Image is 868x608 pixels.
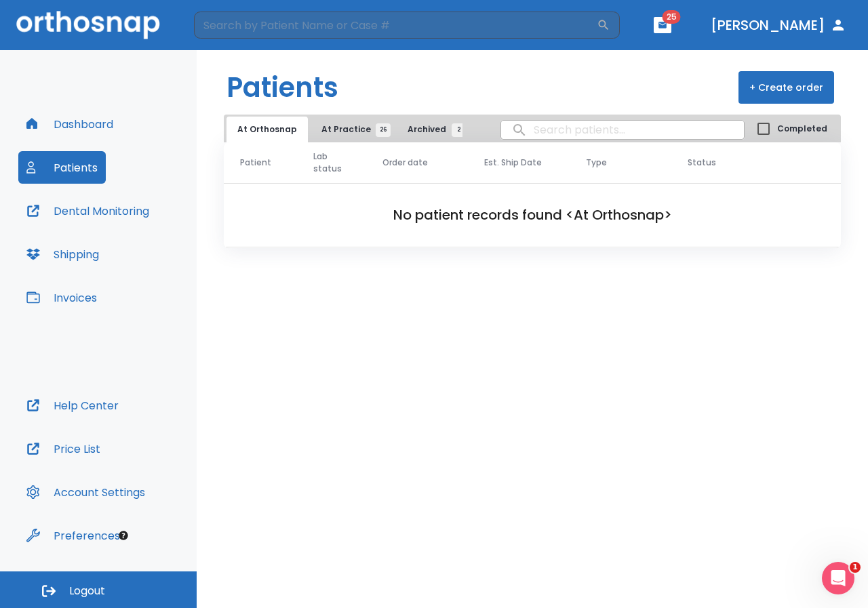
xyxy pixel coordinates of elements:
span: Archived [408,123,458,136]
div: Tooltip anchor [117,529,130,542]
button: Invoices [18,281,105,314]
button: Preferences [18,519,128,552]
span: Order date [382,157,428,169]
span: Patient [240,157,271,169]
button: + Create order [738,71,834,104]
button: Dashboard [18,108,121,140]
span: At Practice [321,123,383,136]
h2: No patient records found <At Orthosnap> [245,205,819,225]
span: 1 [850,562,861,573]
span: Est. Ship Date [484,157,542,169]
span: Type [586,157,607,169]
iframe: Intercom live chat [822,562,854,594]
button: Price List [18,432,108,465]
input: Search by Patient Name or Case # [194,12,597,39]
button: Patients [18,151,106,184]
span: Logout [69,584,105,599]
button: At Orthosnap [226,117,308,142]
button: Help Center [18,389,127,422]
button: Dental Monitoring [18,195,157,227]
button: [PERSON_NAME] [705,13,852,37]
span: Status [688,157,716,169]
span: 2 [452,123,465,137]
input: search [501,117,744,143]
h1: Patients [226,67,338,108]
span: Completed [777,123,827,135]
button: Account Settings [18,476,153,508]
span: Lab status [313,150,350,175]
div: tabs [226,117,462,142]
img: Orthosnap [16,11,160,39]
span: 25 [663,10,681,24]
button: Shipping [18,238,107,270]
span: 26 [376,123,391,137]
